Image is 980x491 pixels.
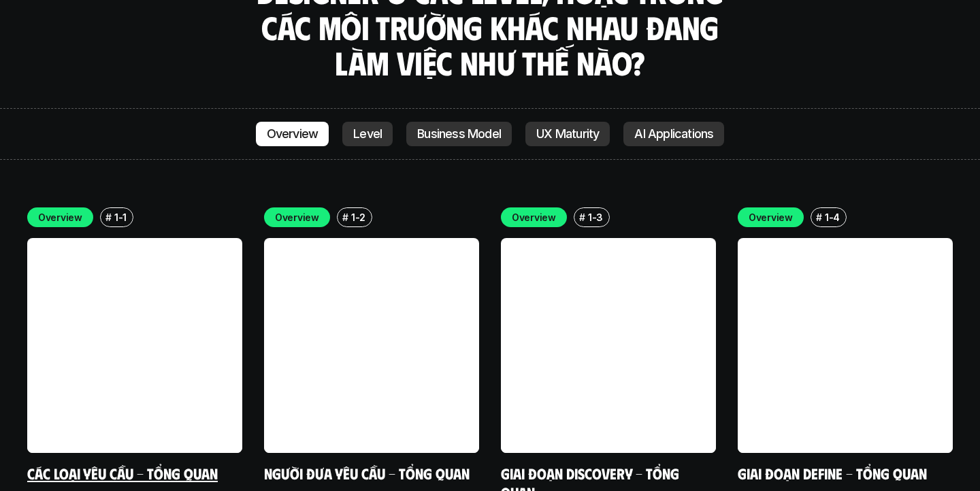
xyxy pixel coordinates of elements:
p: Overview [512,210,556,224]
a: Giai đoạn Define - Tổng quan [738,464,927,482]
p: UX Maturity [536,127,599,141]
p: 1-4 [825,210,840,224]
a: Business Model [406,122,512,146]
p: Overview [38,210,82,224]
h6: # [816,212,822,222]
a: Người đưa yêu cầu - Tổng quan [264,464,470,482]
a: Level [342,122,393,146]
a: Overview [256,122,329,146]
p: Overview [275,210,319,224]
h6: # [342,212,348,222]
a: Các loại yêu cầu - Tổng quan [27,464,218,482]
p: AI Applications [634,127,713,141]
a: UX Maturity [525,122,610,146]
a: AI Applications [623,122,724,146]
p: Overview [267,127,318,141]
p: Level [353,127,382,141]
p: 1-3 [588,210,603,224]
p: 1-2 [351,210,365,224]
h6: # [105,212,112,222]
p: Business Model [417,127,501,141]
p: 1-1 [114,210,127,224]
p: Overview [749,210,793,224]
h6: # [579,212,585,222]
